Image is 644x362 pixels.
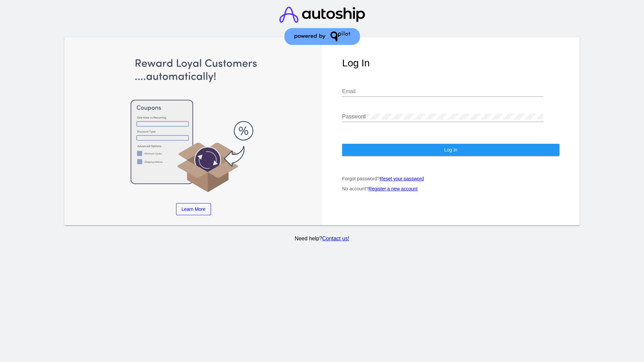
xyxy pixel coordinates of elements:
[444,147,457,153] span: Log In
[380,176,424,181] a: Reset your password
[342,186,559,191] p: No account?
[322,236,349,241] a: Contact us!
[342,176,559,181] p: Forgot password?
[176,203,211,215] a: Learn More
[85,57,302,193] img: Apply Coupons Automatically to Scheduled Orders with QPilot
[181,206,206,212] span: Learn More
[342,88,543,95] input: Email
[342,57,559,69] h1: Log In
[369,186,418,191] a: Register a new account
[63,236,581,242] p: Need help?
[342,144,559,156] button: Log In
